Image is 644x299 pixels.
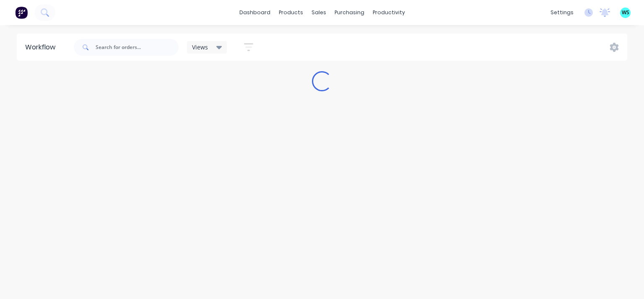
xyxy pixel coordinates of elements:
div: purchasing [330,6,369,19]
div: productivity [369,6,409,19]
div: Workflow [25,42,60,52]
a: dashboard [235,6,275,19]
div: settings [546,6,578,19]
img: Factory [15,6,28,19]
span: WS [622,9,629,16]
div: sales [307,6,330,19]
input: Search for orders... [96,39,179,56]
span: Views [192,43,208,52]
div: products [275,6,307,19]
